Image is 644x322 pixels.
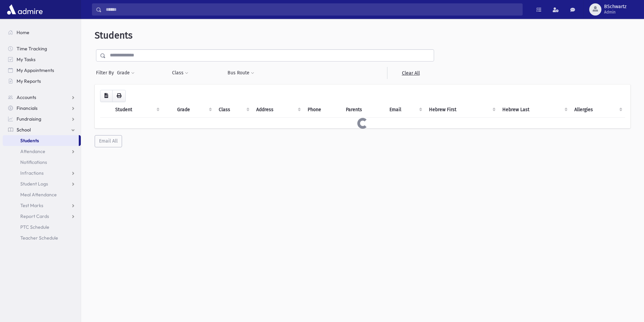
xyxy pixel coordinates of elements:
span: PTC Schedule [20,224,49,230]
a: Time Tracking [3,43,81,54]
th: Phone [304,102,342,118]
th: Grade [173,102,214,118]
span: Students [20,138,39,144]
a: Infractions [3,168,81,178]
a: School [3,124,81,135]
a: PTC Schedule [3,222,81,232]
span: Financials [17,105,38,111]
a: Home [3,27,81,38]
a: Teacher Schedule [3,232,81,243]
a: My Reports [3,76,81,86]
th: Parents [342,102,385,118]
button: CSV [100,90,113,102]
a: Clear All [387,67,434,79]
span: Teacher Schedule [20,235,58,241]
span: Report Cards [20,213,49,219]
a: Test Marks [3,200,81,211]
a: My Tasks [3,54,81,65]
th: Hebrew Last [498,102,571,118]
input: Search [102,3,522,16]
span: Attendance [20,148,45,154]
th: Hebrew First [425,102,498,118]
span: Admin [604,9,626,15]
button: Bus Route [227,67,255,79]
span: Meal Attendance [20,192,57,198]
a: Fundraising [3,114,81,124]
span: My Reports [17,78,41,84]
span: Student Logs [20,181,48,187]
th: Allergies [570,102,625,118]
span: Students [95,30,133,41]
th: Student [111,102,162,118]
a: Attendance [3,146,81,157]
span: BSchwartz [604,4,626,9]
button: Class [172,67,189,79]
a: Financials [3,103,81,114]
span: Filter By [96,69,117,76]
button: Email All [95,135,122,147]
th: Class [215,102,253,118]
a: Meal Attendance [3,189,81,200]
img: AdmirePro [5,3,44,16]
button: Print [112,90,126,102]
a: Report Cards [3,211,81,222]
span: School [17,127,31,133]
a: My Appointments [3,65,81,76]
th: Email [385,102,425,118]
span: Notifications [20,159,47,165]
span: Test Marks [20,202,43,208]
span: Time Tracking [17,46,47,52]
a: Notifications [3,157,81,168]
a: Student Logs [3,178,81,189]
span: Home [17,29,29,35]
a: Students [3,135,79,146]
a: Accounts [3,92,81,103]
button: Grade [117,67,135,79]
span: My Appointments [17,67,54,73]
th: Address [252,102,304,118]
span: My Tasks [17,56,35,63]
span: Fundraising [17,116,41,122]
span: Accounts [17,94,36,100]
span: Infractions [20,170,44,176]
